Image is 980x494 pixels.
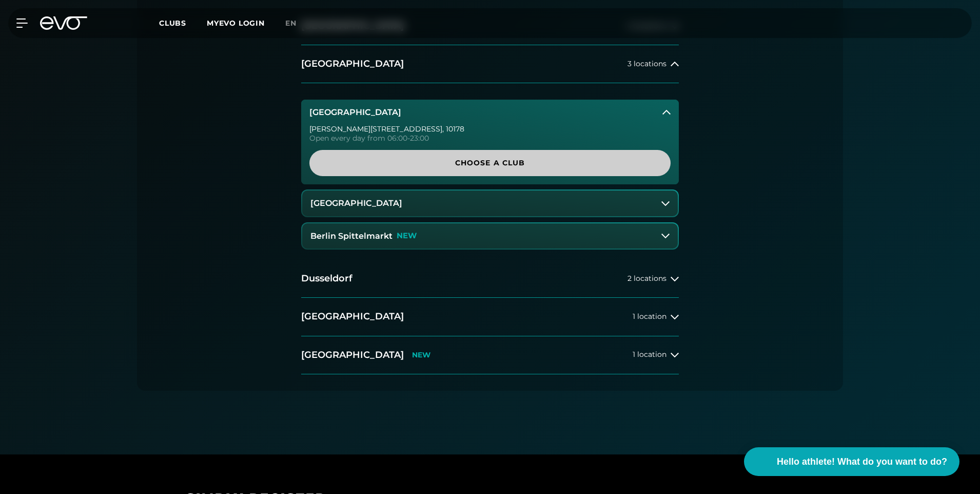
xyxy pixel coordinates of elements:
[159,18,186,28] span: Clubs
[412,351,430,359] p: NEW
[310,199,402,208] h3: [GEOGRAPHIC_DATA]
[285,18,297,28] span: En
[301,45,679,83] button: [GEOGRAPHIC_DATA]3 locations
[301,272,352,285] h2: Dusseldorf
[301,58,404,70] h2: [GEOGRAPHIC_DATA]
[301,100,679,125] button: [GEOGRAPHIC_DATA]
[310,232,393,241] h3: Berlin Spittelmarkt
[309,125,671,132] div: [PERSON_NAME][STREET_ADDRESS] , 10178
[309,150,671,176] a: Choose a club
[301,349,404,362] h2: [GEOGRAPHIC_DATA]
[159,18,207,28] a: Clubs
[301,310,404,323] h2: [GEOGRAPHIC_DATA]
[301,260,679,298] button: Dusseldorf2 locations
[309,135,671,142] div: Open every day from 06:00-23:00
[633,351,667,358] span: 1 location
[301,336,679,374] button: [GEOGRAPHIC_DATA]NEW1 location
[302,191,678,216] button: [GEOGRAPHIC_DATA]
[309,108,401,117] h3: [GEOGRAPHIC_DATA]
[301,298,679,336] button: [GEOGRAPHIC_DATA]1 location
[334,158,646,168] span: Choose a club
[302,223,678,249] button: Berlin SpittelmarktNEW
[633,313,667,320] span: 1 location
[628,60,667,68] span: 3 locations
[744,447,959,476] button: Hello athlete! What do you want to do?
[777,455,947,469] span: Hello athlete! What do you want to do?
[207,18,265,28] a: MYEVO LOGIN
[628,275,667,282] span: 2 locations
[397,232,417,240] p: NEW
[285,17,309,29] a: En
